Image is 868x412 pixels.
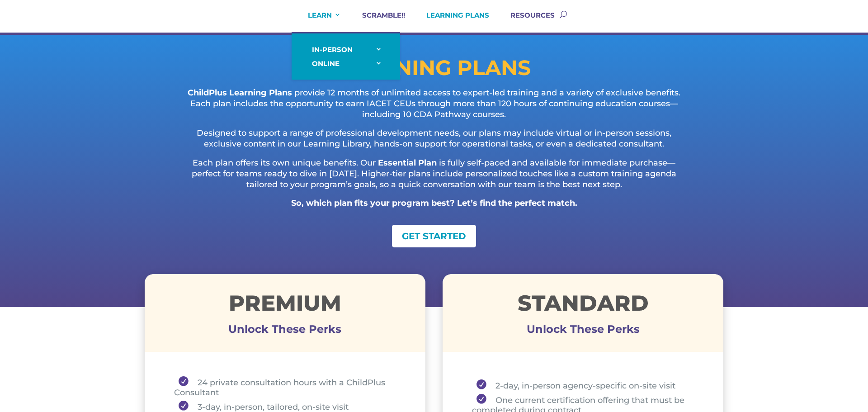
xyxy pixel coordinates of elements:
[188,88,292,98] strong: ChildPlus Learning Plans
[720,314,868,412] iframe: Chat Widget
[443,292,723,318] h1: STANDARD
[181,88,687,128] p: provide 12 months of unlimited access to expert-led training and a variety of exclusive benefits....
[145,57,723,83] h1: LEARNING PLANS
[145,292,425,318] h1: Premium
[145,329,425,334] h3: Unlock These Perks
[291,198,577,208] strong: So, which plan fits your program best? Let’s find the perfect match.
[174,376,403,398] li: 24 private consultation hours with a ChildPlus Consultant
[301,43,391,57] a: IN-PERSON
[443,329,723,334] h3: Unlock These Perks
[181,158,687,198] p: Each plan offers its own unique benefits. Our is fully self-paced and available for immediate pur...
[297,11,341,33] a: LEARN
[392,225,476,247] a: GET STARTED
[301,57,391,71] a: ONLINE
[181,128,687,158] p: Designed to support a range of professional development needs, our plans may include virtual or i...
[415,11,489,33] a: LEARNING PLANS
[378,158,437,168] strong: Essential Plan
[499,11,555,33] a: RESOURCES
[472,376,701,394] li: 2-day, in-person agency-specific on-site visit
[351,11,405,33] a: SCRAMBLE!!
